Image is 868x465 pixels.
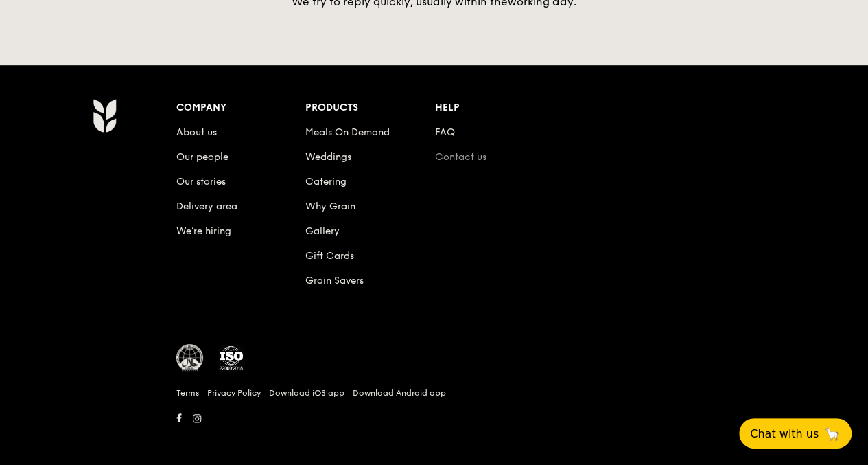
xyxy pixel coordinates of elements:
a: Terms [176,387,199,398]
a: Our people [176,151,228,163]
img: MUIS Halal Certified [176,344,204,372]
a: We’re hiring [176,225,231,237]
div: Help [435,98,565,117]
span: Chat with us [750,427,819,440]
a: FAQ [435,126,455,138]
h6: Revision [39,428,830,439]
span: 🦙 [824,426,841,442]
a: Why Grain [305,201,355,212]
a: Weddings [305,151,351,163]
div: Products [305,98,435,117]
img: AYc88T3wAAAABJRU5ErkJggg== [93,98,117,133]
button: Chat with us🦙 [739,418,852,449]
a: Our stories [176,176,226,188]
div: Company [176,98,306,117]
a: Contact us [435,151,486,163]
a: Gallery [305,225,340,237]
a: Grain Savers [305,275,364,286]
a: Catering [305,176,347,188]
a: Privacy Policy [207,387,261,398]
a: About us [176,126,217,138]
a: Gift Cards [305,250,354,262]
a: Meals On Demand [305,126,390,138]
a: Download Android app [353,387,446,398]
a: Delivery area [176,201,237,212]
a: Download iOS app [269,387,344,398]
img: ISO Certified [218,344,245,372]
